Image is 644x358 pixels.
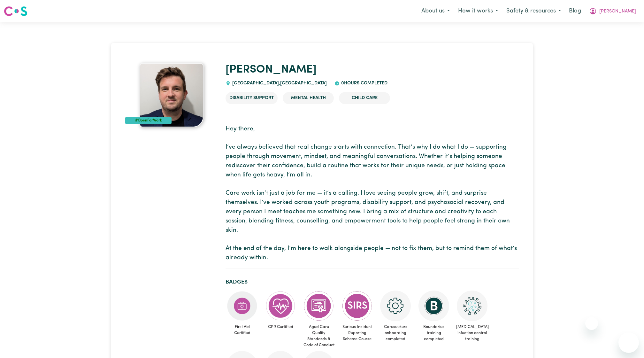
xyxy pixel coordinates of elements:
[457,291,487,321] img: CS Academy: COVID-19 Infection Control Training course completed
[379,321,412,345] span: Careseekers onboarding completed
[599,8,636,15] span: [PERSON_NAME]
[226,64,317,75] a: [PERSON_NAME]
[502,4,565,18] button: Safety & resources
[565,4,585,18] a: Blog
[264,321,297,332] span: CPR Certified
[339,92,390,104] li: Child care
[226,321,259,339] span: First Aid Certified
[265,291,296,321] img: Care and support worker has completed CPR Certification
[125,117,172,124] div: #OpenForWork
[340,81,387,86] span: 0 hours completed
[456,321,489,345] span: [MEDICAL_DATA] infection control training
[140,63,203,127] img: Alex
[283,92,334,104] li: Mental Health
[231,81,327,86] span: [GEOGRAPHIC_DATA] , [GEOGRAPHIC_DATA]
[585,317,598,330] iframe: Close message
[417,4,454,18] button: About us
[454,4,502,18] button: How it works
[342,291,372,321] img: CS Academy: Serious Incident Reporting Scheme course completed
[585,4,640,18] button: My Account
[4,4,27,19] a: Careseekers logo
[302,321,335,351] span: Aged Care Quality Standards & Code of Conduct
[4,5,27,17] img: Careseekers logo
[125,63,218,127] a: Alex's profile picture'#OpenForWork
[303,291,334,321] img: CS Academy: Aged Care Quality Standards & Code of Conduct course completed
[380,291,411,321] img: CS Academy: Careseekers Onboarding course completed
[227,291,257,321] img: Care and support worker has completed First Aid Certification
[226,125,519,263] p: Hey there, I’ve always believed that real change starts with connection. That’s why I do what I d...
[417,321,450,345] span: Boundaries training completed
[618,332,639,353] iframe: Button to launch messaging window
[418,291,449,321] img: CS Academy: Boundaries in care and support work course completed
[226,92,278,104] li: Disability Support
[226,279,519,285] h2: Badges
[341,321,374,345] span: Serious Incident Reporting Scheme Course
